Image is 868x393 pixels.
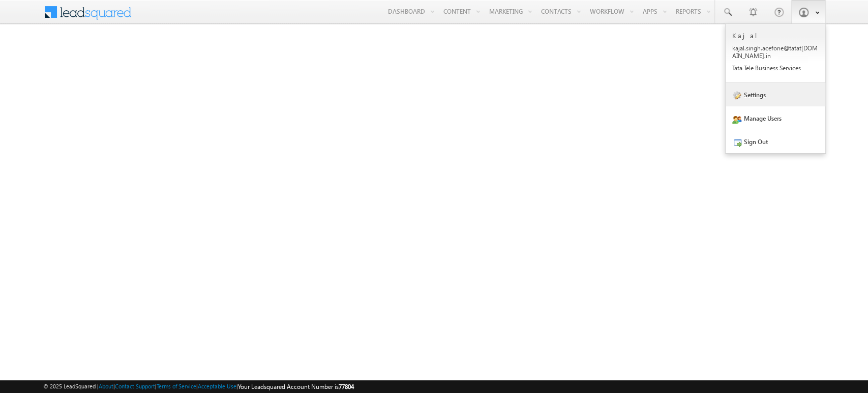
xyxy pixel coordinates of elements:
span: © 2025 LeadSquared | | | | | [43,382,354,391]
a: Kajal kajal.singh.acefone@tatat[DOMAIN_NAME].in Tata Tele Business Services [726,24,825,83]
a: Settings [726,83,825,106]
span: Your Leadsquared Account Number is [238,383,354,390]
a: About [99,383,113,389]
a: Acceptable Use [198,383,236,389]
a: Sign Out [726,130,825,153]
span: 77804 [339,383,354,390]
a: Terms of Service [157,383,196,389]
p: kajal .sing h.ace fone@ tatat [DOMAIN_NAME] .in [732,44,819,60]
a: Contact Support [115,383,155,389]
p: Kajal [732,31,819,40]
a: Manage Users [726,106,825,130]
p: Tata Tele Busin ess Servi ces [732,64,819,72]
